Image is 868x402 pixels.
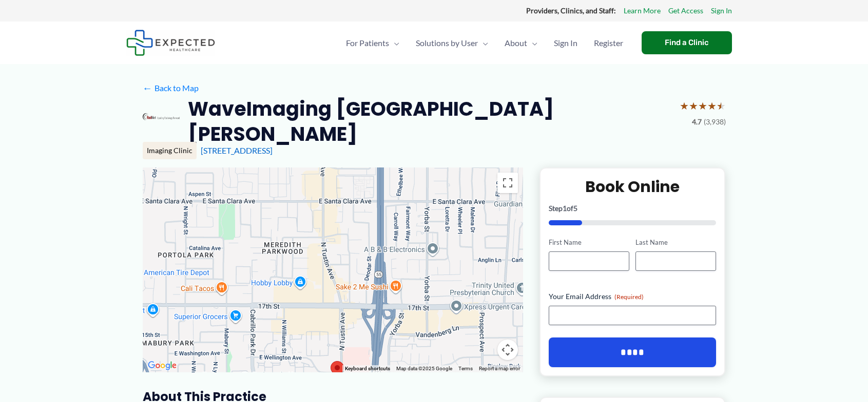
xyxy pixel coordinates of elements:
[642,31,732,54] a: Find a Clinic
[188,96,671,147] h2: WaveImaging [GEOGRAPHIC_DATA][PERSON_NAME]
[416,25,478,61] span: Solutions by User
[549,238,629,247] label: First Name
[554,25,577,61] span: Sign In
[692,115,702,129] span: 4.7
[497,340,518,360] button: Map camera controls
[496,25,546,61] a: AboutMenu Toggle
[549,205,717,212] p: Step of
[680,96,689,115] span: ★
[338,25,631,61] nav: Primary Site Navigation
[549,291,717,302] label: Your Email Address
[338,25,408,61] a: For PatientsMenu Toggle
[201,145,273,155] a: [STREET_ADDRESS]
[497,173,518,193] button: Toggle fullscreen view
[689,96,698,115] span: ★
[143,83,152,93] span: ←
[635,238,716,247] label: Last Name
[704,115,726,129] span: (3,938)
[698,96,707,115] span: ★
[479,366,520,371] a: Report a map error
[563,204,567,213] span: 1
[458,366,473,371] a: Terms (opens in new tab)
[707,96,717,115] span: ★
[126,30,215,56] img: Expected Healthcare Logo - side, dark font, small
[668,4,703,17] a: Get Access
[586,25,631,61] a: Register
[345,365,390,372] button: Keyboard shortcuts
[478,25,488,61] span: Menu Toggle
[145,359,179,372] a: Open this area in Google Maps (opens a new window)
[505,25,527,61] span: About
[624,4,661,17] a: Learn More
[145,359,179,372] img: Google
[526,6,616,15] strong: Providers, Clinics, and Staff:
[143,80,199,96] a: ←Back to Map
[408,25,496,61] a: Solutions by UserMenu Toggle
[389,25,399,61] span: Menu Toggle
[143,142,197,159] div: Imaging Clinic
[711,4,732,17] a: Sign In
[396,366,452,371] span: Map data ©2025 Google
[346,25,389,61] span: For Patients
[546,25,586,61] a: Sign In
[614,293,644,301] span: (Required)
[573,204,577,213] span: 5
[527,25,537,61] span: Menu Toggle
[549,177,717,197] h2: Book Online
[717,96,726,115] span: ★
[594,25,623,61] span: Register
